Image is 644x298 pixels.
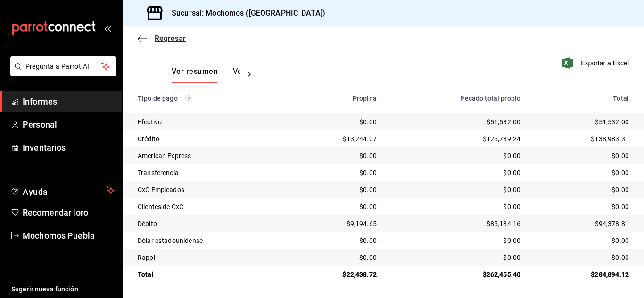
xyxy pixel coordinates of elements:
button: Exportar a Excel [564,57,629,69]
font: $0.00 [359,152,377,160]
font: Total [613,95,629,102]
font: $51,532.00 [595,118,629,126]
font: $85,184.16 [487,220,521,227]
font: $262,455.40 [483,271,521,278]
font: $0.00 [359,254,377,261]
font: Personal [23,120,57,129]
font: Efectivo [138,118,162,126]
font: Transferencia [138,169,179,177]
font: Clientes de CxC [138,203,183,210]
font: Regresar [155,34,186,43]
font: $94,378.81 [595,220,629,227]
svg: Los pagos realizados con Pay y otras terminales son montos brutos. [185,95,192,102]
button: abrir_cajón_menú [104,24,111,32]
font: $0.00 [359,169,377,177]
font: $0.00 [503,186,520,193]
a: Pregunta a Parrot AI [7,68,116,78]
font: Tipo de pago [138,95,178,102]
font: Recomendar loro [23,208,88,217]
font: Ver pagos [233,67,268,76]
font: $0.00 [503,203,520,210]
font: $51,532.00 [487,118,521,126]
font: Rappi [138,254,155,261]
font: Pecado total propio [460,95,520,102]
font: Sucursal: Mochomos ([GEOGRAPHIC_DATA]) [172,8,325,17]
button: Regresar [138,34,186,43]
font: Dólar estadounidense [138,237,203,244]
font: $125,739.24 [483,135,521,143]
font: $284,894.12 [591,271,629,278]
font: $9,194.65 [347,220,377,227]
font: Inventarios [23,143,66,153]
font: $0.00 [359,237,377,244]
font: $0.00 [611,169,629,177]
font: Pregunta a Parrot AI [25,63,90,70]
font: Sugerir nueva función [11,285,78,293]
font: $13,244.07 [342,135,377,143]
font: $0.00 [503,254,520,261]
font: American Express [138,152,191,160]
font: Ayuda [23,187,48,197]
font: Exportar a Excel [580,59,629,67]
font: $0.00 [503,237,520,244]
font: $0.00 [359,118,377,126]
button: Pregunta a Parrot AI [10,56,116,76]
font: Ver resumen [172,67,218,76]
font: Débito [138,220,157,227]
font: $0.00 [503,169,520,177]
div: pestañas de navegación [172,66,240,83]
font: $0.00 [611,237,629,244]
font: $0.00 [611,152,629,160]
font: $0.00 [611,203,629,210]
font: Mochomos Puebla [23,231,95,241]
font: Propina [353,95,377,102]
font: Crédito [138,135,159,143]
font: Total [138,271,154,278]
font: $22,438.72 [342,271,377,278]
font: $0.00 [611,254,629,261]
font: CxC Empleados [138,186,184,193]
font: Informes [23,97,57,106]
font: $0.00 [359,186,377,193]
font: $138,983.31 [591,135,629,143]
font: $0.00 [611,186,629,193]
font: $0.00 [503,152,520,160]
font: $0.00 [359,203,377,210]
